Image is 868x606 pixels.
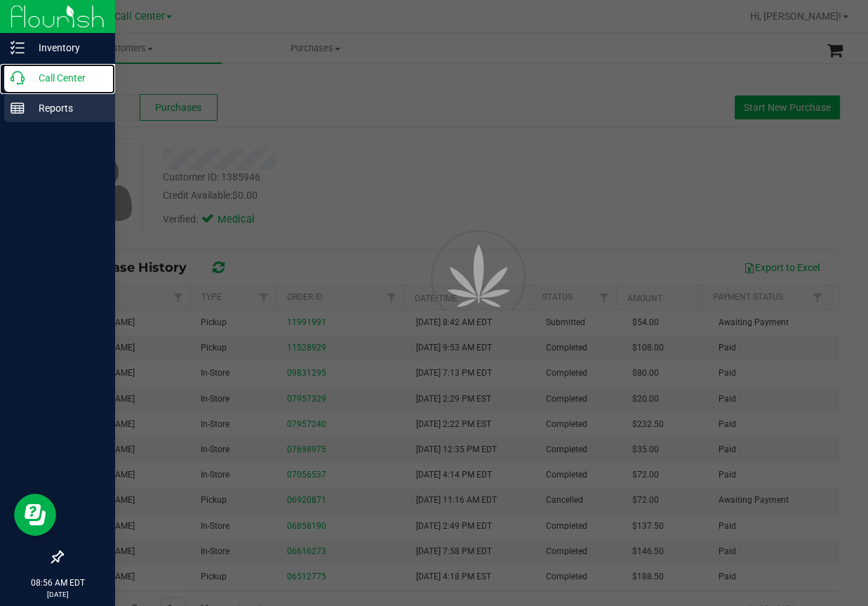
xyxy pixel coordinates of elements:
[11,41,25,55] inline-svg: Inventory
[11,71,25,85] inline-svg: Call Center
[6,589,109,600] p: [DATE]
[25,100,109,117] p: Reports
[25,39,109,56] p: Inventory
[11,101,25,115] inline-svg: Reports
[25,70,109,86] p: Call Center
[6,577,109,589] p: 08:56 AM EDT
[14,494,56,536] iframe: Resource center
